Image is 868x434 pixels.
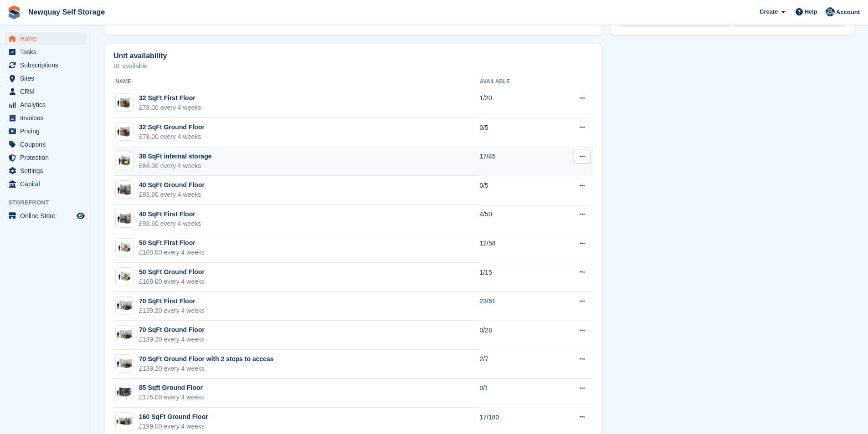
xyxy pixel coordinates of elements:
div: £139.20 every 4 weeks [139,335,205,344]
img: 75-sqft-unit.jpg [116,357,133,370]
td: 0/28 [479,321,549,350]
span: Coupons [20,138,75,151]
a: menu [5,46,86,58]
img: 32-sqft-unit%20(1).jpg [116,125,133,138]
a: menu [5,209,86,222]
th: Name [113,75,479,89]
a: menu [5,98,86,111]
a: menu [5,85,86,98]
p: 81 available [113,63,593,69]
img: 35-sqft-unit%20(1).jpg [116,154,133,167]
img: 40-sqft-unit.jpg [116,183,133,196]
div: £84.00 every 4 weeks [139,161,211,171]
div: 40 SqFt First Floor [139,209,201,219]
a: menu [5,72,86,85]
td: 12/58 [479,234,549,263]
a: menu [5,138,86,151]
div: 70 SqFt Ground Floor [139,325,205,335]
img: 40-sqft-unit.jpg [116,212,133,225]
span: Help [805,7,817,16]
img: 75-sqft-unit.jpg [116,299,133,312]
a: menu [5,59,86,71]
span: Pricing [20,125,75,138]
div: 32 SqFt Ground Floor [139,123,205,132]
div: £78.00 every 4 weeks [139,103,201,112]
td: 4/50 [479,205,549,234]
img: Colette Pearce [826,7,835,16]
span: Create [760,7,778,16]
div: £93.60 every 4 weeks [139,219,201,229]
div: 50 SqFt Ground Floor [139,267,205,277]
span: Account [836,8,860,17]
div: £175.00 every 4 weeks [139,393,205,402]
img: stora-icon-8386f47178a22dfd0bd8f6a31ec36ba5ce8667c1dd55bd0f319d3a0aa187defe.svg [7,5,21,19]
img: 75-sqft-unit.jpg [116,328,133,341]
div: 70 SqFt First Floor [139,296,205,306]
img: 150-sqft-unit.jpg [116,415,133,428]
div: £108.00 every 4 weeks [139,248,205,257]
a: menu [5,112,86,124]
span: Subscriptions [20,59,75,71]
a: menu [5,151,86,164]
span: Sites [20,72,75,85]
div: 32 SqFt First Floor [139,93,201,103]
div: 50 SqFt First Floor [139,238,205,248]
td: 0/5 [479,176,549,205]
div: £93.60 every 4 weeks [139,190,205,199]
span: Invoices [20,112,75,124]
a: Newquay Self Storage [25,5,108,20]
td: 2/7 [479,350,549,379]
td: 1/15 [479,263,549,292]
span: Capital [20,178,75,190]
span: Tasks [20,46,75,58]
img: 50-sqft-unit.jpg [116,241,133,254]
th: Available [479,75,549,89]
span: Analytics [20,98,75,111]
div: £78.00 every 4 weeks [139,132,205,142]
a: Preview store [75,210,86,221]
div: 38 SqFt internal storage [139,152,211,161]
span: Storefront [8,198,91,207]
a: menu [5,125,86,138]
div: 40 SqFt Ground Floor [139,180,205,190]
td: 1/20 [479,89,549,118]
span: CRM [20,85,75,98]
a: menu [5,178,86,190]
div: £199.00 every 4 weeks [139,422,208,431]
span: Home [20,32,75,45]
span: Settings [20,164,75,177]
div: £139.20 every 4 weeks [139,306,205,316]
td: 0/5 [479,118,549,147]
td: 0/1 [479,379,549,408]
a: menu [5,164,86,177]
img: 50-sqft-unit.jpg [116,270,133,283]
h2: Unit availability [113,52,167,60]
div: 160 SqFt Ground Floor [139,412,208,422]
div: 70 SqFt Ground Floor with 2 steps to access [139,354,274,364]
span: Protection [20,151,75,164]
img: 80-sqft-container%20(1).jpg [116,386,133,399]
div: £139.20 every 4 weeks [139,364,274,373]
img: 32-sqft-unit.jpg [116,96,133,109]
td: 23/61 [479,292,549,321]
div: £108.00 every 4 weeks [139,277,205,286]
td: 17/45 [479,147,549,176]
span: Online Store [20,209,75,222]
div: 85 Sqft Ground Floor [139,383,205,393]
a: menu [5,32,86,45]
